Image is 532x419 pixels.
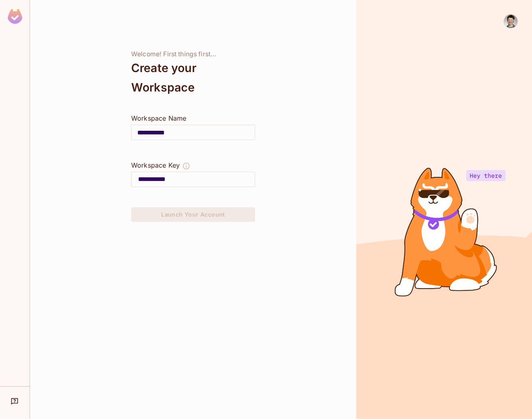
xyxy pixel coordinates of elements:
div: Create your Workspace [131,58,255,97]
div: Welcome! First things first... [131,50,255,58]
div: Help & Updates [6,393,24,409]
button: Launch Your Account [131,207,255,222]
div: Workspace Key [131,160,180,170]
button: The Workspace Key is unique, and serves as the identifier of your workspace. [182,160,190,172]
div: Workspace Name [131,113,255,123]
img: Drew Chibib [504,15,517,28]
img: SReyMgAAAABJRU5ErkJggg== [8,9,22,24]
